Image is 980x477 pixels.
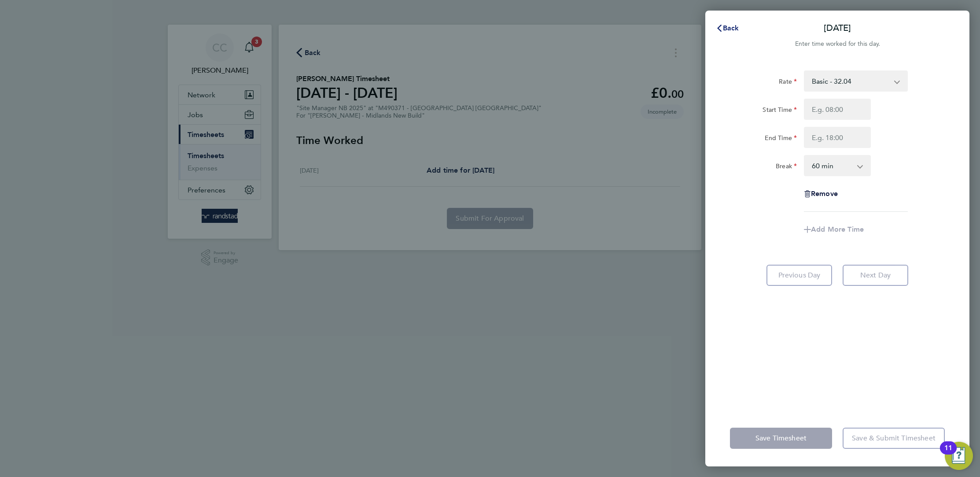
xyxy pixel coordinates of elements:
[824,22,851,34] p: [DATE]
[723,24,739,32] span: Back
[944,448,952,459] div: 11
[763,106,797,116] label: Start Time
[779,78,797,88] label: Rate
[765,134,797,144] label: End Time
[804,127,871,148] input: E.g. 18:00
[707,19,748,37] button: Back
[804,190,838,197] button: Remove
[945,442,973,470] button: Open Resource Center, 11 new notifications
[776,162,797,173] label: Break
[804,99,871,120] input: E.g. 08:00
[811,189,838,198] span: Remove
[705,39,969,49] div: Enter time worked for this day.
